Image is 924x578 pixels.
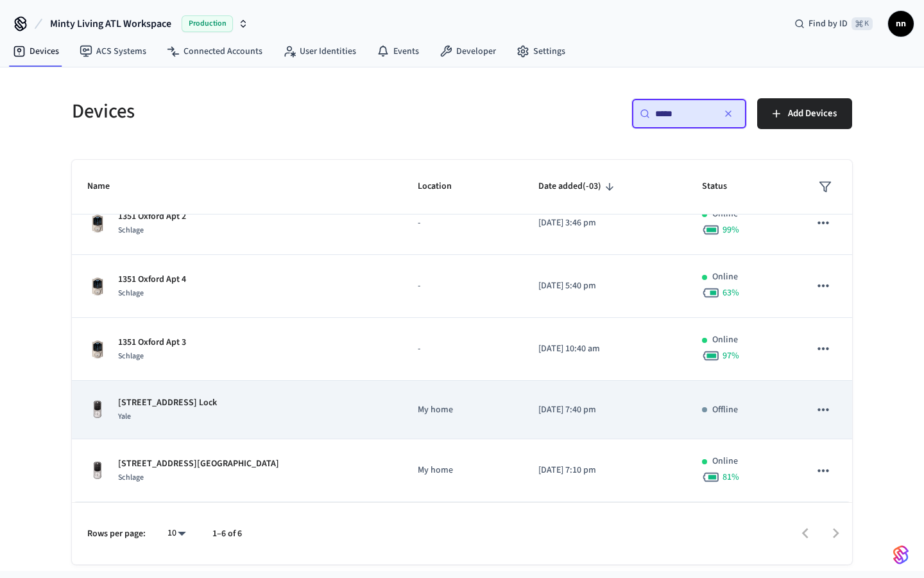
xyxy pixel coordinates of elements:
[889,12,912,35] span: nn
[418,279,508,293] p: -
[366,40,429,63] a: Events
[538,403,671,417] p: [DATE] 7:40 pm
[118,336,186,349] p: 1351 Oxford Apt 3
[702,177,744,197] span: Status
[157,40,273,63] a: Connected Accounts
[182,15,233,32] span: Production
[87,276,108,297] img: Schlage Sense Smart Deadbolt with Camelot Trim, Front
[118,472,144,483] span: Schlage
[723,349,739,362] span: 97 %
[723,223,739,236] span: 99 %
[506,40,576,63] a: Settings
[538,342,671,356] p: [DATE] 10:40 am
[712,403,738,417] p: Offline
[809,17,848,30] span: Find by ID
[87,460,108,481] img: Yale Assure Touchscreen Wifi Smart Lock, Satin Nickel, Front
[538,464,671,477] p: [DATE] 7:10 pm
[418,403,508,417] p: My home
[888,11,914,37] button: nn
[429,40,506,63] a: Developer
[538,279,671,293] p: [DATE] 5:40 pm
[50,16,171,31] span: Minty Living ATL Workspace
[538,216,671,230] p: [DATE] 3:46 pm
[118,288,144,299] span: Schlage
[712,455,738,468] p: Online
[712,270,738,284] p: Online
[784,12,883,35] div: Find by ID⌘ K
[418,177,468,197] span: Location
[418,342,508,356] p: -
[3,40,69,63] a: Devices
[212,527,242,541] p: 1–6 of 6
[118,351,144,362] span: Schlage
[788,105,837,122] span: Add Devices
[538,177,618,197] span: Date added(-03)
[757,98,852,129] button: Add Devices
[118,411,131,422] span: Yale
[87,527,146,541] p: Rows per page:
[118,210,186,223] p: 1351 Oxford Apt 2
[118,225,144,236] span: Schlage
[72,98,454,125] h5: Devices
[893,545,909,565] img: SeamLogoGradient.69752ec5.svg
[161,524,192,543] div: 10
[118,396,217,410] p: [STREET_ADDRESS] Lock
[87,399,108,420] img: Yale Assure Touchscreen Wifi Smart Lock, Satin Nickel, Front
[418,464,508,477] p: My home
[87,213,108,234] img: Schlage Sense Smart Deadbolt with Camelot Trim, Front
[723,471,739,484] span: 81 %
[851,17,873,30] span: ⌘ K
[87,339,108,360] img: Schlage Sense Smart Deadbolt with Camelot Trim, Front
[273,40,366,63] a: User Identities
[72,74,852,502] table: sticky table
[118,273,186,286] p: 1351 Oxford Apt 4
[69,40,157,63] a: ACS Systems
[712,333,738,347] p: Online
[118,457,279,471] p: [STREET_ADDRESS][GEOGRAPHIC_DATA]
[723,286,739,299] span: 63 %
[87,177,126,197] span: Name
[418,216,508,230] p: -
